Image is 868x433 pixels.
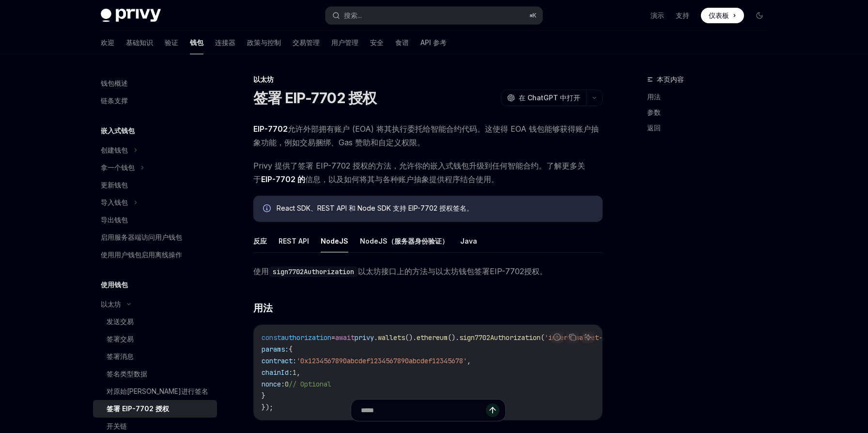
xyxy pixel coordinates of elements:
[253,124,599,147] font: 允许外部拥有账户 (EOA) 将其执行委托给智能合约代码。这使得 EOA 钱包能够获得账户抽象功能，例如交易捆绑、Gas 赞助和自定义权限。
[296,356,467,365] span: '0x1234567890abcdef1234567890abcdef12345678'
[101,250,182,259] font: 使用用户钱包启用离线操作
[107,317,134,325] font: 发送交易
[93,295,217,313] button: 以太坊
[262,333,281,342] span: const
[262,345,289,354] span: params:
[647,108,661,116] font: 参数
[101,146,128,154] font: 创建钱包
[486,403,499,417] button: 发送消息
[93,75,217,92] a: 钱包概述
[93,400,217,418] a: 签署 EIP-7702 授权
[417,333,448,342] span: ethereum
[247,31,281,54] a: 政策与控制
[551,331,563,343] button: 报告错误代码
[93,176,217,194] a: 更新钱包
[279,237,309,245] font: REST API
[101,31,114,54] a: 欢迎
[651,11,664,19] font: 演示
[93,246,217,263] a: 使用用户钱包启用离线操作
[566,331,579,343] button: 复制代码块中的内容
[582,331,594,343] button: 询问人工智能
[420,38,447,46] font: API 参考
[355,333,374,342] span: privy
[101,280,128,289] font: 使用钱包
[370,38,384,46] font: 安全
[215,31,235,54] a: 连接器
[501,90,586,106] button: 在 ChatGPT 中打开
[293,31,320,54] a: 交易管理
[107,352,134,360] font: 签署消息
[529,12,532,19] font: ⌘
[647,105,775,120] a: 参数
[126,31,153,54] a: 基础知识
[459,333,541,342] span: sign7702Authorization
[253,302,272,314] font: 用法
[190,38,203,46] font: 钱包
[335,333,355,342] span: await
[253,266,269,276] font: 使用
[331,31,358,54] a: 用户管理
[101,233,182,241] font: 启用服务器端访问用户钱包
[647,89,775,105] a: 用法
[378,333,405,342] span: wallets
[190,31,203,54] a: 钱包
[107,370,147,378] font: 签名类型数据
[289,380,331,388] span: // Optional
[647,120,775,136] a: 返回
[253,161,585,184] font: Privy 提供了签署 EIP-7702 授权的方法，允许你的嵌入式钱包升级到任何智能合约。了解更多关于
[165,31,178,54] a: 验证
[93,92,217,109] a: 链条支撑
[261,174,305,185] a: EIP-7702 的
[93,229,217,246] a: 启用服务器端访问用户钱包
[262,380,285,388] span: nonce:
[676,11,689,19] font: 支持
[253,230,267,252] button: 反应
[277,204,473,212] font: React SDK、REST API 和 Node SDK 支持 EIP-7702 授权签名。
[709,11,729,19] font: 仪表板
[93,313,217,330] a: 发送交易
[107,404,169,413] font: 签署 EIP-7702 授权
[107,422,127,430] font: 开关链
[279,230,309,252] button: REST API
[289,345,293,354] span: {
[101,126,135,135] font: 嵌入式钱包
[395,31,409,54] a: 食谱
[405,333,417,342] span: ().
[519,93,580,102] font: 在 ChatGPT 中打开
[107,335,134,343] font: 签署交易
[93,211,217,229] a: 导出钱包
[460,230,477,252] button: Java
[374,333,378,342] span: .
[93,141,217,159] button: 创建钱包
[101,38,114,46] font: 欢迎
[305,174,499,184] font: 信息，以及如何将其与各种账户抽象提供程序结合使用。
[93,330,217,348] a: 签署交易
[93,348,217,365] a: 签署消息
[360,230,449,252] button: NodeJS（服务器身份验证）
[281,333,331,342] span: authorization
[262,391,265,400] span: }
[544,333,614,342] span: 'insert-wallet-id'
[331,38,358,46] font: 用户管理
[101,300,121,308] font: 以太坊
[101,79,128,87] font: 钱包概述
[269,266,358,277] code: sign7702Authorization
[647,124,661,132] font: 返回
[215,38,235,46] font: 连接器
[395,38,409,46] font: 食谱
[752,8,767,23] button: 切换暗模式
[448,333,459,342] span: ().
[107,387,208,395] font: 对原始[PERSON_NAME]进行签名
[651,11,664,20] a: 演示
[321,237,348,245] font: NodeJS
[101,216,128,224] font: 导出钱包
[361,400,486,421] input: 提问...
[263,204,273,214] svg: 信息
[321,230,348,252] button: NodeJS
[296,368,300,377] span: ,
[358,266,547,276] font: 以太坊接口上的方法与以太坊钱包签署EIP-7702授权。
[467,356,471,365] span: ,
[344,11,362,19] font: 搜索...
[93,159,217,176] button: 拿一个钱包
[293,38,320,46] font: 交易管理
